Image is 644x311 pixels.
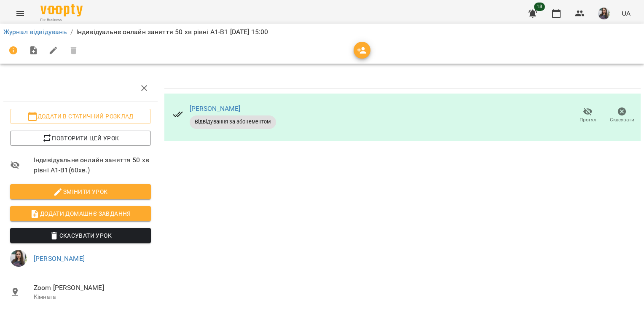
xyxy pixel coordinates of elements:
a: Журнал відвідувань [3,28,67,36]
span: UA [622,9,631,18]
button: Menu [10,3,30,24]
span: Скасувати Урок [17,231,144,241]
button: Додати домашнє завдання [10,206,151,221]
nav: breadcrumb [3,27,641,37]
p: Індивідуальне онлайн заняття 50 хв рівні А1-В1 [DATE] 15:00 [76,27,268,37]
span: Додати в статичний розклад [17,111,144,121]
span: Відвідування за абонементом [190,118,276,126]
button: Прогул [571,104,605,127]
span: Змінити урок [17,187,144,197]
a: [PERSON_NAME] [190,105,241,113]
button: UA [618,5,634,21]
a: [PERSON_NAME] [34,255,85,263]
button: Скасувати [605,104,639,127]
button: Скасувати Урок [10,228,151,243]
span: Повторити цей урок [17,133,144,143]
img: ca1374486191da6fb8238bd749558ac4.jpeg [598,8,610,19]
span: Прогул [580,116,596,123]
span: Індивідуальне онлайн заняття 50 хв рівні А1-В1 ( 60 хв. ) [34,155,151,175]
button: Повторити цей урок [10,131,151,146]
button: Додати в статичний розклад [10,109,151,124]
img: Voopty Logo [40,4,83,16]
span: For Business [40,17,83,23]
img: ca1374486191da6fb8238bd749558ac4.jpeg [10,250,27,267]
p: Кімната [34,293,151,301]
button: Змінити урок [10,184,151,199]
span: 18 [534,3,545,11]
span: Додати домашнє завдання [17,209,144,219]
span: Скасувати [610,116,634,123]
li: / [70,27,73,37]
span: Zoom [PERSON_NAME] [34,283,151,293]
